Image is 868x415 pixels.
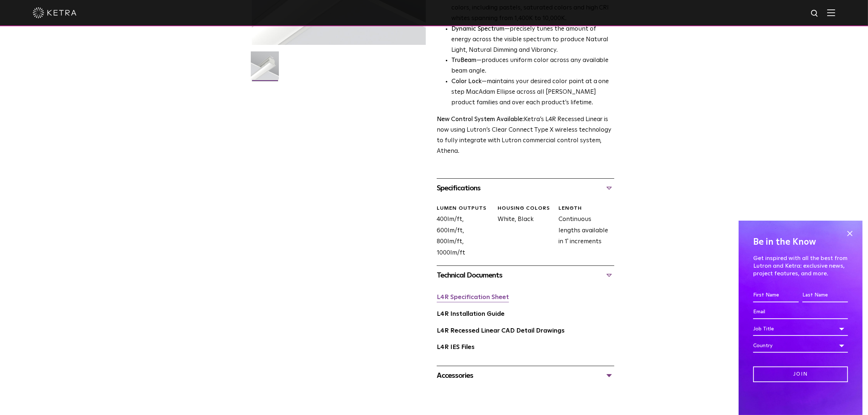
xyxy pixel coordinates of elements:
[451,26,505,32] strong: Dynamic Spectrum
[492,205,553,259] div: White, Black
[437,294,509,300] a: L4R Specification Sheet
[753,255,848,277] p: Get inspired with all the best from Lutron and Ketra: exclusive news, project features, and more.
[437,370,614,381] div: Accessories
[451,55,614,77] li: —produces uniform color across any available beam angle.
[437,182,614,194] div: Specifications
[251,51,279,85] img: L4R-2021-Web-Square
[827,9,835,16] img: Hamburger%20Nav.svg
[451,77,614,108] li: —maintains your desired color point at a one step MacAdam Ellipse across all [PERSON_NAME] produc...
[437,311,505,317] a: L4R Installation Guide
[753,322,848,336] div: Job Title
[558,205,614,212] div: LENGTH
[437,116,524,123] strong: New Control System Available:
[753,305,848,319] input: Email
[810,9,820,18] img: search icon
[437,344,475,350] a: L4R IES Files
[753,339,848,353] div: Country
[498,205,553,212] div: HOUSING COLORS
[451,57,476,63] strong: TruBeam
[451,24,614,56] li: —precisely tunes the amount of energy across the visible spectrum to produce Natural Light, Natur...
[753,366,848,382] input: Join
[753,288,799,302] input: First Name
[437,205,492,212] div: LUMEN OUTPUTS
[451,78,482,85] strong: Color Lock
[753,235,848,249] h4: Be in the Know
[33,7,77,18] img: ketra-logo-2019-white
[437,269,614,281] div: Technical Documents
[802,288,848,302] input: Last Name
[431,205,492,259] div: 400lm/ft, 600lm/ft, 800lm/ft, 1000lm/ft
[553,205,614,259] div: Continuous lengths available in 1' increments
[437,328,565,334] a: L4R Recessed Linear CAD Detail Drawings
[437,115,614,157] p: Ketra’s L4R Recessed Linear is now using Lutron’s Clear Connect Type X wireless technology to ful...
